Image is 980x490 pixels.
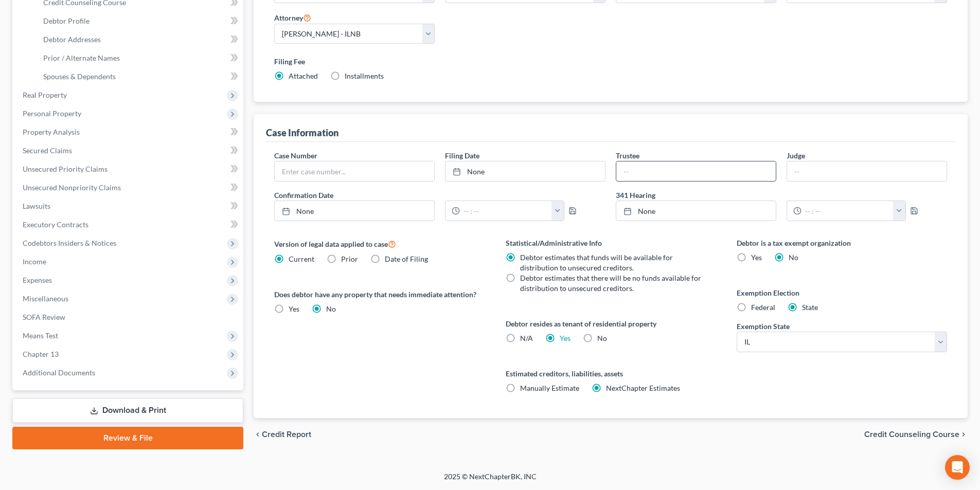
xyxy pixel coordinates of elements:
label: Version of legal data applied to case [274,238,485,250]
label: Judge [787,150,805,161]
span: Yes [289,304,299,313]
span: Property Analysis [23,128,80,136]
label: Estimated creditors, liabilities, assets [506,368,716,379]
input: -- : -- [801,201,894,221]
span: No [789,253,798,262]
label: Debtor resides as tenant of residential property [506,318,716,329]
span: Income [23,257,46,266]
a: Debtor Profile [35,12,243,30]
a: Yes [560,334,571,342]
span: Expenses [23,276,52,284]
i: chevron_right [959,430,968,439]
span: Debtor estimates that there will be no funds available for distribution to unsecured creditors. [520,274,701,293]
label: Confirmation Date [269,190,611,201]
a: Spouses & Dependents [35,67,243,86]
i: chevron_left [254,430,262,439]
span: Miscellaneous [23,294,68,303]
a: Executory Contracts [14,215,243,234]
span: Unsecured Priority Claims [23,165,108,173]
a: Unsecured Priority Claims [14,160,243,178]
span: Credit Report [262,430,311,439]
div: Case Information [266,126,338,139]
a: Property Analysis [14,123,243,141]
input: -- [616,161,776,181]
span: Current [289,255,314,263]
input: -- [787,161,947,181]
span: Executory Contracts [23,220,88,229]
label: Attorney [274,11,311,24]
span: Additional Documents [23,368,95,377]
a: None [275,201,434,221]
a: Review & File [12,427,243,449]
label: Filing Fee [274,56,947,67]
button: Credit Counseling Course chevron_right [864,430,968,439]
label: Debtor is a tax exempt organization [737,238,947,248]
span: NextChapter Estimates [606,384,680,392]
div: Open Intercom Messenger [945,455,970,480]
span: SOFA Review [23,313,65,321]
label: Trustee [616,150,639,161]
a: Download & Print [12,398,243,423]
label: Does debtor have any property that needs immediate attention? [274,289,485,300]
span: Credit Counseling Course [864,430,959,439]
label: Exemption Election [737,287,947,298]
a: None [616,201,776,221]
span: Secured Claims [23,146,72,155]
a: Debtor Addresses [35,30,243,49]
span: Spouses & Dependents [43,72,116,81]
a: Lawsuits [14,197,243,215]
div: 2025 © NextChapterBK, INC [197,471,783,490]
label: Filing Date [445,150,479,161]
span: Debtor Profile [43,16,90,25]
span: Codebtors Insiders & Notices [23,239,116,247]
span: Yes [751,253,762,262]
span: Prior [341,255,358,263]
a: SOFA Review [14,308,243,326]
input: -- : -- [460,201,552,221]
span: Debtor Addresses [43,35,101,44]
span: Real Property [23,90,67,99]
label: Statistical/Administrative Info [506,238,716,248]
span: Means Test [23,331,58,340]
label: Case Number [274,150,317,161]
span: Unsecured Nonpriority Claims [23,183,121,192]
span: State [802,303,818,312]
label: 341 Hearing [611,190,952,201]
span: Personal Property [23,109,81,118]
span: Date of Filing [385,255,428,263]
span: Debtor estimates that funds will be available for distribution to unsecured creditors. [520,253,673,272]
a: Secured Claims [14,141,243,160]
span: Attached [289,71,318,80]
a: Unsecured Nonpriority Claims [14,178,243,197]
span: Lawsuits [23,202,50,210]
button: chevron_left Credit Report [254,430,311,439]
span: No [597,334,607,342]
span: Chapter 13 [23,350,59,358]
a: Prior / Alternate Names [35,49,243,67]
input: Enter case number... [275,161,434,181]
span: N/A [520,334,533,342]
label: Exemption State [737,321,790,332]
span: Installments [345,71,384,80]
a: None [446,161,605,181]
span: No [326,304,336,313]
span: Federal [751,303,775,312]
span: Manually Estimate [520,384,579,392]
span: Prior / Alternate Names [43,53,120,62]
